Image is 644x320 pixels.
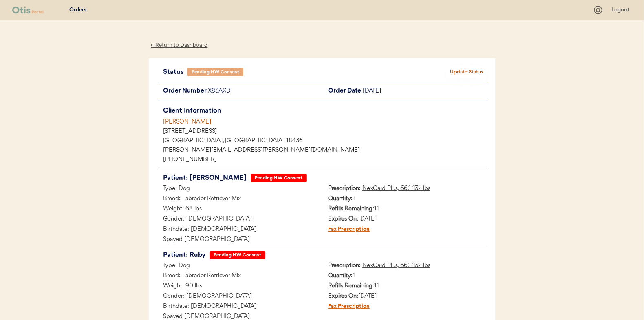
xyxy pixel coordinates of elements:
div: [DATE] [322,214,487,225]
div: Order Date [322,86,363,97]
div: [STREET_ADDRESS] [163,129,487,135]
div: 11 [322,204,487,214]
div: Type: Dog [157,184,322,194]
div: ← Return to Dashboard [149,41,210,50]
u: NexGard Plus, 66.1-132 lbs [362,263,430,269]
div: Weight: 90 lbs [157,281,322,291]
div: [DATE] [322,291,487,302]
div: X83AXD [208,86,322,97]
div: Patient: [PERSON_NAME] [163,172,247,184]
div: Orders [69,6,86,14]
strong: Refills Remaining: [328,283,374,289]
strong: Quantity: [328,273,353,279]
strong: Quantity: [328,196,353,202]
div: [DATE] [363,86,487,97]
div: Logout [611,6,632,14]
div: Gender: [DEMOGRAPHIC_DATA] [157,214,322,225]
strong: Prescription: [328,263,361,269]
div: Breed: Labrador Retriever Mix [157,194,322,204]
u: NexGard Plus, 66.1-132 lbs [362,185,430,192]
div: Fax Prescription [322,225,370,235]
div: Birthdate: [DEMOGRAPHIC_DATA] [157,225,322,235]
div: [PERSON_NAME][EMAIL_ADDRESS][PERSON_NAME][DOMAIN_NAME] [163,148,487,153]
div: Spayed [DEMOGRAPHIC_DATA] [157,235,322,245]
div: 11 [322,281,487,291]
strong: Expires On: [328,216,358,222]
div: Breed: Labrador Retriever Mix [157,271,322,281]
div: Fax Prescription [322,302,370,312]
div: Status [163,66,187,78]
div: Gender: [DEMOGRAPHIC_DATA] [157,291,322,302]
div: Weight: 68 lbs [157,204,322,214]
div: Client Information [163,105,487,117]
div: [GEOGRAPHIC_DATA], [GEOGRAPHIC_DATA] 18436 [163,138,487,144]
strong: Refills Remaining: [328,206,374,212]
div: Type: Dog [157,261,322,271]
div: [PHONE_NUMBER] [163,157,487,163]
div: [PERSON_NAME] [163,118,487,126]
strong: Expires On: [328,293,358,299]
div: Order Number [157,86,208,97]
div: Patient: Ruby [163,249,205,261]
button: Update Status [446,66,487,78]
div: 1 [322,194,487,204]
div: 1 [322,271,487,281]
strong: Prescription: [328,185,361,192]
div: Birthdate: [DEMOGRAPHIC_DATA] [157,302,322,312]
